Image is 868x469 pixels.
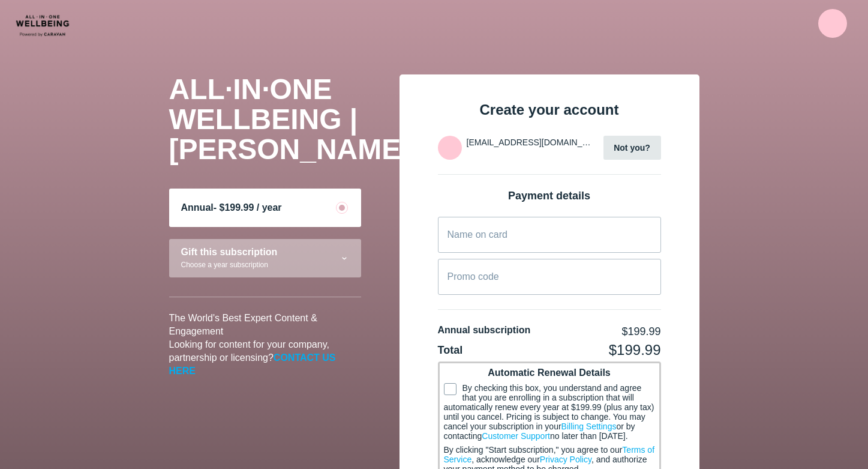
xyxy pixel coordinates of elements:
span: Automatic Renewal Details [488,368,611,378]
div: Choose a year subscription [181,259,278,270]
a: Billing Settings [561,422,617,431]
span: Annual subscription [438,325,531,335]
p: The World's Best Expert Content & Engagement Looking for content for your company, partnership or... [169,312,361,378]
div: Gift this subscription [181,247,278,258]
img: 2f00b07fbfc8520a9df55d43068c2bcb.png [818,9,847,38]
span: Not you? [614,143,650,153]
div: Create your account [438,103,661,116]
span: Total [438,344,463,356]
div: Annual- $199.99 / year [169,189,361,227]
img: CARAVAN [12,13,99,38]
div: $199.99 [621,324,660,339]
a: CONTACT US HERE [169,353,336,376]
span: - $199.99 / year [214,202,282,213]
div: Payment details [438,189,661,202]
span: Annual [181,202,214,213]
div: Gift this subscriptionChoose a year subscription [169,239,361,277]
span: ALL·IN·ONE WELLBEING | [PERSON_NAME] [169,73,411,165]
button: Not you? [603,136,661,160]
div: $199.99 [609,343,661,357]
li: [EMAIL_ADDRESS][DOMAIN_NAME] [467,136,591,149]
a: Customer Support [482,431,550,441]
span: By checking this box, you understand and agree that you are enrolling in a subscription that will... [444,383,654,441]
a: Terms of Service [444,445,655,464]
img: 2f00b07fbfc8520a9df55d43068c2bcb.png [438,136,462,160]
a: Privacy Policy [540,455,591,464]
